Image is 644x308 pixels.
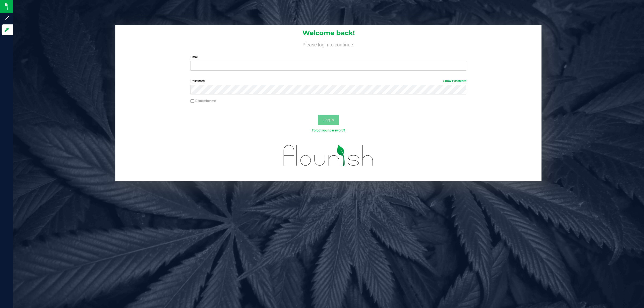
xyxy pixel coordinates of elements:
h1: Welcome back! [115,30,541,36]
button: Log In [318,115,339,125]
a: Show Password [443,79,466,83]
inline-svg: Log in [4,27,9,32]
label: Email [191,55,467,60]
h4: Please login to continue. [115,41,541,47]
inline-svg: Sign up [4,16,9,21]
span: Password [191,79,205,83]
img: flourish_logo.svg [275,138,382,173]
input: Remember me [191,99,194,103]
a: Forgot your password? [312,129,345,132]
label: Remember me [191,98,216,103]
span: Log In [323,118,334,122]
